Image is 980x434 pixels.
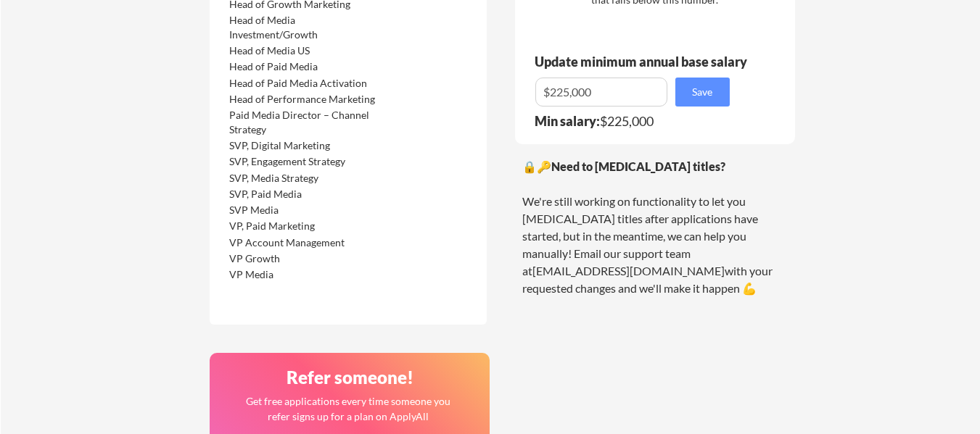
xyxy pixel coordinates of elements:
[229,138,382,153] div: SVP, Digital Marketing
[229,203,382,217] div: SVP Media
[229,13,382,41] div: Head of Media Investment/Growth
[535,55,752,68] div: Update minimum annual base salary
[532,264,725,277] a: [EMAIL_ADDRESS][DOMAIN_NAME]
[229,76,382,91] div: Head of Paid Media Activation
[675,78,730,107] button: Save
[229,171,382,185] div: SVP, Media Strategy
[229,187,382,201] div: SVP, Paid Media
[535,113,600,129] strong: Min salary:
[229,154,382,169] div: SVP, Engagement Strategy
[229,267,382,282] div: VP Media
[229,251,382,266] div: VP Growth
[215,369,485,386] div: Refer someone!
[229,59,382,74] div: Head of Paid Media
[535,114,739,128] div: $225,000
[229,92,382,107] div: Head of Performance Marketing
[522,158,788,297] div: 🔒🔑 We're still working on functionality to let you [MEDICAL_DATA] titles after applications have ...
[551,159,725,173] strong: Need to [MEDICAL_DATA] titles?
[229,108,382,136] div: Paid Media Director – Channel Strategy
[229,43,382,58] div: Head of Media US
[229,219,382,233] div: VP, Paid Marketing
[535,78,667,107] input: E.g. $100,000
[245,393,452,424] div: Get free applications every time someone you refer signs up for a plan on ApplyAll
[229,235,382,250] div: VP Account Management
